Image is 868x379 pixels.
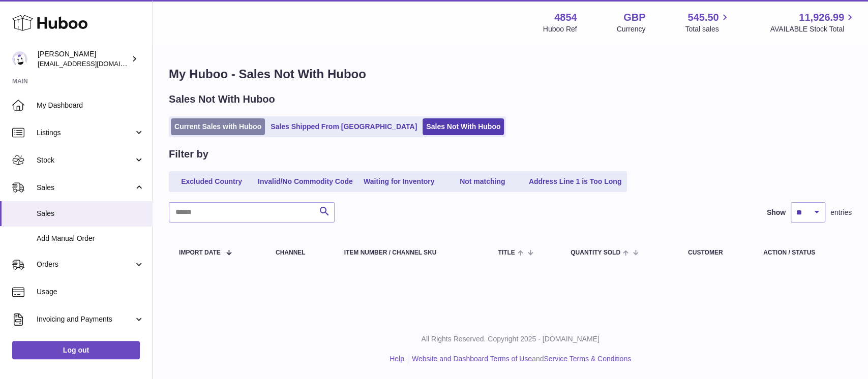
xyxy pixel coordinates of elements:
a: Log out [12,341,140,359]
h2: Filter by [169,147,208,161]
a: Sales Shipped From [GEOGRAPHIC_DATA] [267,118,421,135]
div: Huboo Ref [543,24,577,34]
span: Title [498,249,515,256]
div: [PERSON_NAME] [38,49,129,69]
span: Add Manual Order [37,234,144,243]
span: AVAILABLE Stock Total [770,24,856,34]
a: Invalid/No Commodity Code [254,173,356,190]
p: All Rights Reserved. Copyright 2025 - [DOMAIN_NAME] [161,334,860,344]
a: Current Sales with Huboo [171,118,265,135]
h1: My Huboo - Sales Not With Huboo [169,66,852,82]
div: Action / Status [763,249,842,256]
div: Item Number / Channel SKU [344,249,478,256]
span: entries [830,208,852,217]
label: Show [767,208,786,217]
a: Website and Dashboard Terms of Use [412,355,532,363]
span: Sales [37,209,144,218]
div: Customer [688,249,743,256]
a: Excluded Country [171,173,252,190]
span: Stock [37,155,134,165]
a: Address Line 1 is Too Long [525,173,625,190]
span: Usage [37,287,144,297]
img: jimleo21@yahoo.gr [12,51,27,67]
strong: GBP [623,11,645,24]
div: Channel [276,249,324,256]
span: Total sales [685,24,730,34]
a: 11,926.99 AVAILABLE Stock Total [770,11,856,34]
span: My Dashboard [37,101,144,110]
span: 11,926.99 [799,11,844,24]
span: [EMAIL_ADDRESS][DOMAIN_NAME] [38,59,149,68]
a: 545.50 Total sales [685,11,730,34]
span: Listings [37,128,134,138]
a: Help [390,355,404,363]
a: Waiting for Inventory [358,173,440,190]
a: Service Terms & Conditions [544,355,631,363]
span: Sales [37,183,134,193]
strong: 4854 [554,11,577,24]
span: Quantity Sold [571,249,620,256]
span: 545.50 [687,11,719,24]
span: Import date [179,249,221,256]
li: and [408,354,631,364]
div: Currency [617,24,646,34]
a: Not matching [442,173,523,190]
a: Sales Not With Huboo [423,118,504,135]
span: Orders [37,260,134,269]
span: Invoicing and Payments [37,314,134,324]
h2: Sales Not With Huboo [169,92,275,106]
